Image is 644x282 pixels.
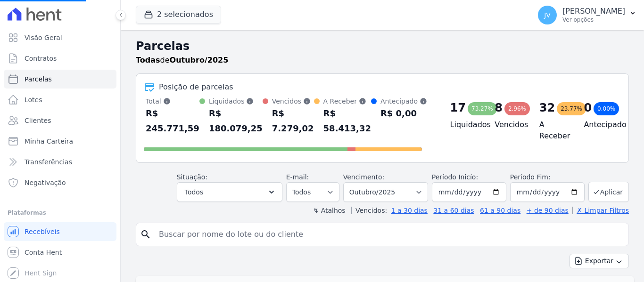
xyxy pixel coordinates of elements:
div: 8 [495,100,503,115]
div: R$ 7.279,02 [272,106,314,136]
div: 2,96% [504,102,530,115]
p: de [136,55,228,66]
h2: Parcelas [136,38,629,55]
a: Lotes [4,90,116,109]
span: Negativação [25,178,66,187]
div: Plataformas [8,207,113,218]
h4: A Receber [539,119,569,142]
label: Período Fim: [510,172,585,182]
label: ↯ Atalhos [313,207,345,214]
div: R$ 180.079,25 [209,106,263,136]
i: search [140,229,151,240]
a: Negativação [4,173,116,192]
a: Contratos [4,49,116,68]
button: Exportar [570,254,629,268]
label: Período Inicío: [432,173,478,181]
span: Transferências [25,157,72,167]
a: Parcelas [4,70,116,89]
input: Buscar por nome do lote ou do cliente [153,225,625,244]
div: Total [146,97,199,106]
a: ✗ Limpar Filtros [572,207,629,214]
div: R$ 58.413,32 [323,106,371,136]
div: 32 [539,100,555,115]
div: Antecipado [380,97,427,106]
a: Minha Carteira [4,132,116,151]
span: Lotes [25,95,42,105]
a: Clientes [4,111,116,130]
a: + de 90 dias [527,207,569,214]
a: 61 a 90 dias [480,207,520,214]
a: Transferências [4,153,116,171]
div: A Receber [323,97,371,106]
a: Recebíveis [4,222,116,241]
span: Contratos [25,54,57,63]
button: Todos [177,182,282,202]
label: E-mail: [286,173,309,181]
strong: Outubro/2025 [170,56,229,64]
span: Todos [185,186,203,198]
div: 73,27% [468,102,497,115]
h4: Antecipado [584,119,613,130]
h4: Vencidos [495,119,524,130]
span: Conta Hent [25,248,62,257]
div: 0 [584,100,592,115]
span: Visão Geral [25,33,62,42]
span: Clientes [25,116,51,125]
a: 31 a 60 dias [433,207,474,214]
button: JV [PERSON_NAME] Ver opções [530,2,644,28]
div: 17 [450,100,466,115]
div: R$ 245.771,59 [146,106,199,136]
button: 2 selecionados [136,6,221,24]
strong: Todas [136,56,160,64]
label: Situação: [177,173,207,181]
span: JV [544,12,551,18]
p: [PERSON_NAME] [562,7,625,16]
label: Vencimento: [343,173,384,181]
button: Aplicar [588,182,629,202]
div: Vencidos [272,97,314,106]
div: 23,77% [557,102,586,115]
span: Minha Carteira [25,137,73,146]
div: Posição de parcelas [159,81,233,93]
div: 0,00% [594,102,619,115]
p: Ver opções [562,16,625,24]
h4: Liquidados [450,119,480,130]
span: Recebíveis [25,227,60,236]
a: Visão Geral [4,28,116,47]
div: Liquidados [209,97,263,106]
a: Conta Hent [4,243,116,262]
div: R$ 0,00 [380,106,427,121]
a: 1 a 30 dias [391,207,428,214]
label: Vencidos: [351,207,387,214]
span: Parcelas [25,74,52,84]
